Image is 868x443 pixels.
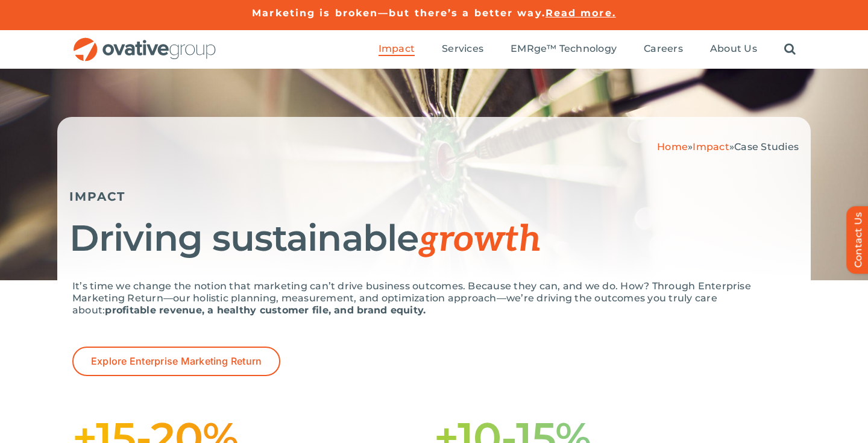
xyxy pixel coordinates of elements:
[442,43,483,56] a: Services
[644,43,683,55] span: Careers
[72,36,217,48] a: OG_Full_horizontal_RGB
[72,347,280,376] a: Explore Enterprise Marketing Return
[252,7,546,19] a: Marketing is broken—but there’s a better way.
[379,43,415,55] span: Impact
[511,43,617,56] a: EMRge™ Technology
[69,189,799,204] h5: IMPACT
[91,356,262,367] span: Explore Enterprise Marketing Return
[379,30,796,69] nav: Menu
[710,43,757,55] span: About Us
[105,304,426,316] strong: profitable revenue, a healthy customer file, and brand equity.
[379,43,415,56] a: Impact
[657,141,799,152] span: » »
[546,7,616,19] a: Read more.
[69,219,799,259] h1: Driving sustainable
[442,43,483,55] span: Services
[693,141,729,152] a: Impact
[784,43,796,56] a: Search
[710,43,757,56] a: About Us
[511,43,617,55] span: EMRge™ Technology
[657,141,688,152] a: Home
[734,141,799,152] span: Case Studies
[644,43,683,56] a: Careers
[72,280,796,316] p: It’s time we change the notion that marketing can’t drive business outcomes. Because they can, an...
[418,218,541,262] span: growth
